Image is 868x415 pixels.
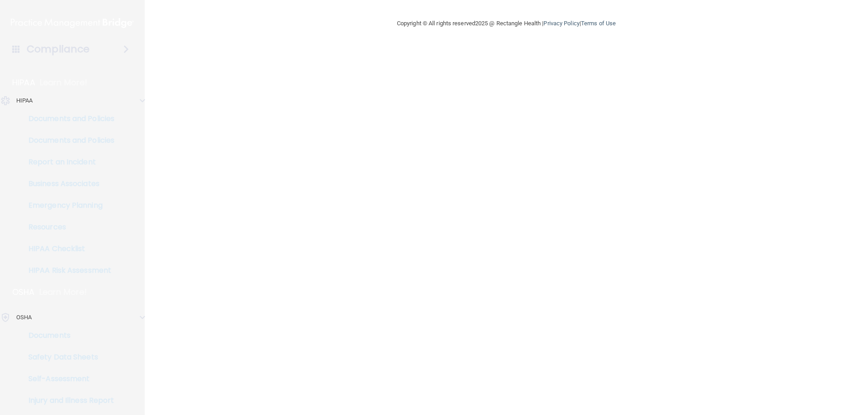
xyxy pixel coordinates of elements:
div: Copyright © All rights reserved 2025 @ Rectangle Health | | [341,9,671,38]
p: HIPAA Risk Assessment [6,266,129,275]
p: Injury and Illness Report [6,396,129,405]
p: Learn More! [40,77,88,88]
a: Privacy Policy [543,20,579,27]
p: Resources [6,223,129,232]
p: HIPAA Checklist [6,244,129,253]
p: Emergency Planning [6,201,129,210]
p: Safety Data Sheets [6,353,129,362]
p: Documents [6,331,129,340]
p: Documents and Policies [6,114,129,123]
p: Documents and Policies [6,136,129,145]
p: OSHA [16,312,32,323]
p: HIPAA [12,77,35,88]
p: Business Associates [6,179,129,188]
p: OSHA [12,287,35,298]
p: Report an Incident [6,158,129,167]
a: Terms of Use [581,20,616,27]
img: PMB logo [11,14,134,32]
p: HIPAA [16,95,33,106]
p: Learn More! [39,287,87,298]
p: Self-Assessment [6,374,129,383]
h4: Compliance [27,43,90,56]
